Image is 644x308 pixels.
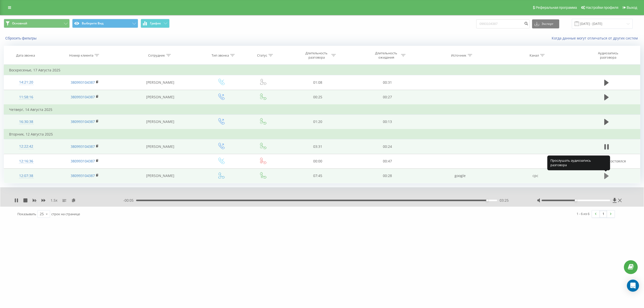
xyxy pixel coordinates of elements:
[353,114,422,129] td: 00:13
[283,154,352,168] td: 00:00
[498,168,573,183] td: cpc
[9,142,44,151] div: 12:22:42
[121,90,199,105] td: [PERSON_NAME]
[627,6,637,10] span: Выход
[4,65,640,75] td: Воскресенье, 17 Августа 2025
[586,6,618,10] span: Настройки профиля
[283,90,352,105] td: 00:25
[123,198,136,203] span: - 00:05
[121,139,199,154] td: [PERSON_NAME]
[303,51,330,60] div: Длительность разговора
[71,119,95,124] a: 380993104387
[353,90,422,105] td: 00:27
[577,211,589,216] div: 1 - 6 из 6
[71,144,95,149] a: 380993104387
[16,53,35,58] div: Дата звонка
[4,105,640,115] td: Четверг, 14 Августа 2025
[121,168,199,183] td: [PERSON_NAME]
[547,155,610,170] div: Прослушать аудиозапись разговора
[71,80,95,85] a: 380993104387
[353,154,422,168] td: 00:47
[72,19,138,28] button: Выберите Вид
[536,6,577,10] span: Реферальная программа
[283,139,352,154] td: 03:31
[212,53,229,58] div: Тип звонка
[476,19,530,28] input: Поиск по номеру
[121,75,199,90] td: [PERSON_NAME]
[532,19,559,28] button: Экспорт
[9,92,44,102] div: 11:58:16
[500,198,509,203] span: 03:25
[51,212,80,216] span: строк на странице
[17,212,36,216] span: Показывать
[51,198,57,203] span: 1.5 x
[9,171,44,181] div: 12:07:38
[257,53,267,58] div: Статус
[283,168,352,183] td: 07:45
[599,210,607,217] a: 1
[592,51,624,60] div: Аудиозапись разговора
[353,139,422,154] td: 00:24
[148,53,165,58] div: Сотрудник
[12,21,27,25] span: Основной
[283,75,352,90] td: 01:08
[9,77,44,87] div: 14:21:20
[4,19,70,28] button: Основной
[150,22,161,25] span: График
[552,36,640,40] a: Когда данные могут отличаться от других систем
[627,280,639,292] div: Open Intercom Messenger
[71,159,95,163] a: 380993104387
[422,168,498,183] td: google
[353,75,422,90] td: 00:31
[486,199,488,201] div: Accessibility label
[9,156,44,166] div: 12:16:36
[9,117,44,127] div: 16:30:38
[141,19,170,28] button: График
[71,173,95,178] a: 380993104387
[283,114,352,129] td: 01:20
[4,129,640,139] td: Вторник, 12 Августа 2025
[530,53,539,58] div: Канал
[69,53,93,58] div: Номер клиента
[4,36,39,40] button: Сбросить фильтры
[121,114,199,129] td: [PERSON_NAME]
[353,168,422,183] td: 00:28
[451,53,466,58] div: Источник
[40,211,44,216] div: 25
[575,199,577,201] div: Accessibility label
[373,51,400,60] div: Длительность ожидания
[71,95,95,99] a: 380993104387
